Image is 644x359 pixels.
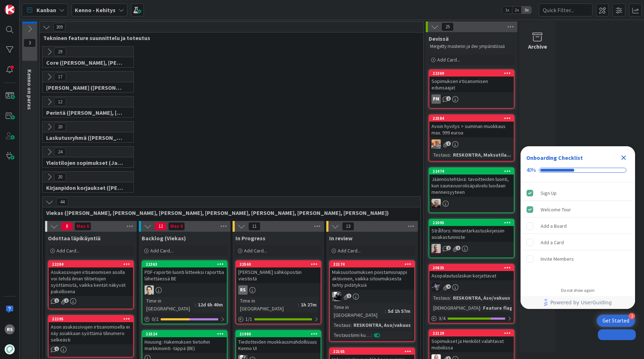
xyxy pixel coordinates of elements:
div: Checklist progress: 40% [526,167,629,173]
span: 12 [155,222,167,231]
a: 22295Ason asukassivujen irtisanomisella ei näy asiakkaan syöttämä tilinumero selkeästi [48,315,134,358]
img: BN [431,139,441,149]
div: 22174 [330,261,414,267]
span: 0 / 2 [152,315,158,323]
img: HJ [431,244,441,253]
div: Close Checklist [618,152,629,163]
div: RESKONTRA, Aso/vakuus [451,294,512,302]
div: Sopimuksen irtisanomisen edunsaajat [429,77,514,92]
div: 22295 [52,316,133,321]
div: Onboarding Checklist [526,153,583,162]
div: Jäännöstehtävä: tavoitteiden luonti, kun saunavuorolisäpalvelu luodaan menneisyyteen [429,174,514,197]
div: Avoin hyvitys > summan muokkaus max. 999 euroa [429,122,514,137]
a: 20835Asopalautuslaskun korjattavatLMTestaus:RESKONTRA, Aso/vakuus[DEMOGRAPHIC_DATA]:Feature flag3/4 [429,264,514,324]
span: 2 [64,298,69,303]
div: 22129 [433,331,514,336]
div: [PERSON_NAME] sähköpostiin viestistä [236,267,321,283]
div: 22165 [330,348,414,355]
div: Add a Board is incomplete. [523,218,632,234]
div: Testaustiimi kurkkaa [332,331,371,339]
div: 5d 1h 57m [386,307,412,315]
span: Add Card... [150,247,173,254]
div: PDF-raportin luonti liitteeksi raporttia lähettäessä BE [142,267,227,283]
div: 22095Strålfors: Hinnantarkastuskirjeisiin asiakastunniste [429,220,514,242]
div: 22129 [429,330,514,336]
div: 20835 [429,265,514,271]
img: avatar [5,344,15,354]
div: Time in [GEOGRAPHIC_DATA] [145,297,195,313]
img: KM [332,292,341,301]
span: : [385,307,386,315]
div: Footer [521,296,635,309]
div: TT [142,285,227,295]
div: 21980 [236,331,321,337]
a: 22174Maksusitoumuksen poistamisnappi aktiivinen, vaikka sitoumuksesta tehty pidätyksiäKMTime in [... [329,260,415,342]
p: Mergetty masteriin ja dev ympäristössä [430,44,513,49]
div: [DEMOGRAPHIC_DATA] [431,304,480,312]
span: : [450,294,451,302]
div: 22560[PERSON_NAME] sähköpostiin viestistä [236,261,321,283]
div: Do not show again [561,287,595,293]
div: Open Get Started checklist, remaining modules: 3 [597,315,635,327]
div: 22295 [49,316,133,322]
div: 22174 [333,262,414,267]
div: 1h 27m [299,301,318,309]
span: : [298,301,299,309]
div: RESKONTRA, Maksutila... [451,151,513,159]
div: 22369 [429,70,514,77]
div: 40% [526,167,536,173]
div: Housing: Hakemuksen tietoihin markkinointi -täppä (BE) [142,337,227,353]
div: 22284Asukassivujen irtisanomisen asolla voi tehdä ilman tilitietojen syöttämistä, vaikka kentät n... [49,261,133,296]
div: 22284 [52,262,133,267]
a: 22584Avoin hyvitys > summan muokkaus max. 999 euroaBNTestaus:RESKONTRA, Maksutila... [429,114,514,162]
div: BN [429,139,514,149]
span: Tekninen feature suunnittelu ja toteutus [43,34,414,41]
a: 22363PDF-raportin luonti liitteeksi raporttia lähettäessä BETTTime in [GEOGRAPHIC_DATA]:12d 6h 40... [142,260,228,324]
div: Add a Card [541,238,564,247]
div: 20835Asopalautuslaskun korjattavat [429,265,514,280]
span: 1x [502,6,512,14]
span: : [480,304,481,312]
div: 22474 [429,168,514,174]
div: 3/4 [429,314,514,323]
a: 22474Jäännöstehtävä: tavoitteiden luonti, kun saunavuorolisäpalvelu luodaan menneisyyteenJH [429,167,514,213]
span: 25 [441,23,454,31]
div: HJ [429,244,514,253]
span: 1 [347,294,351,298]
span: 1 / 1 [245,315,252,323]
span: 309 [53,23,65,31]
span: 44 [56,198,68,206]
span: 1 [54,346,59,351]
div: 22524Housing: Hakemuksen tietoihin markkinointi -täppä (BE) [142,331,227,353]
div: 22584Avoin hyvitys > summan muokkaus max. 999 euroa [429,115,514,137]
span: In review [329,235,352,242]
div: Invite Members [541,255,574,263]
span: 3 / 4 [439,315,445,322]
div: 22095 [429,220,514,226]
span: 8 [61,222,73,231]
span: 2x [512,6,522,14]
div: RS [236,285,321,295]
div: 1/1 [236,315,321,324]
b: Kenno - Kehitys [75,6,116,14]
span: Halti (Sebastian, VilleH, Riikka, Antti, MikkoV, PetriH, PetriM) [46,84,125,91]
span: Viekas (Samuli, Saara, Mika, Pirjo, Keijo, TommiHä, Rasmus) [46,209,411,216]
span: 17 [54,73,66,81]
span: In Progress [235,235,265,242]
div: Time in [GEOGRAPHIC_DATA] [238,297,298,313]
div: 22363 [146,262,227,267]
div: RESKONTRA, Aso/vakuus [352,321,413,329]
div: Welcome Tour is complete. [523,202,632,217]
span: 20 [54,123,66,131]
span: Core (Pasi, Jussi, JaakkoHä, Jyri, Leo, MikkoK, Väinö) [46,59,125,66]
div: Sign Up [541,189,557,197]
span: Add Card... [244,247,267,254]
img: LM [431,282,441,292]
div: 22095 [433,220,514,225]
div: KM [330,292,414,301]
div: Add a Board [541,222,567,230]
div: 22165 [333,349,414,354]
span: 1 [456,246,460,250]
span: : [450,151,451,159]
div: Testaus [431,151,450,159]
